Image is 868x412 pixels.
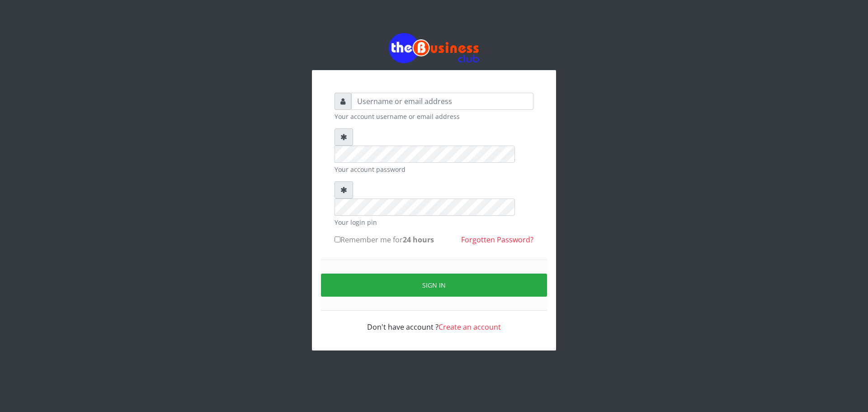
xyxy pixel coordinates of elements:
a: Forgotten Password? [461,235,533,245]
b: 24 hours [403,235,434,245]
a: Create an account [439,322,501,332]
small: Your account password [335,165,533,174]
label: Remember me for [335,234,434,245]
input: Remember me for24 hours [335,237,340,242]
small: Your account username or email address [335,112,533,121]
small: Your login pin [335,218,533,227]
button: Sign in [321,274,547,297]
div: Don't have account ? [335,311,533,332]
input: Username or email address [351,93,533,110]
